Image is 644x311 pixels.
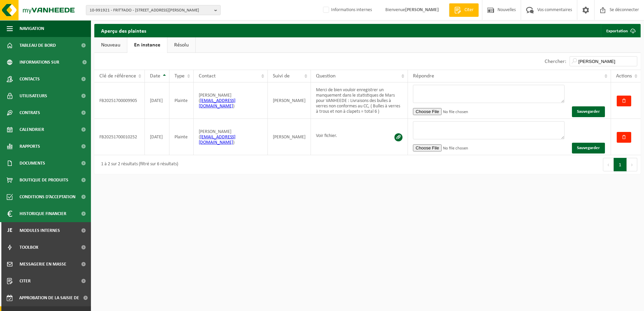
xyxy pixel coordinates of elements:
[572,143,605,153] button: Sauvegarder
[94,24,153,37] h2: Aperçu des plaintes
[20,172,68,188] span: Boutique de produits
[20,273,31,289] span: Citer
[20,222,60,239] span: Modules internes
[20,205,66,222] span: Historique financier
[627,158,637,171] button: Prochain
[199,93,235,109] span: [PERSON_NAME] ( )
[268,70,311,82] th: Suivi de
[199,98,235,109] a: [EMAIL_ADDRESS][DOMAIN_NAME]
[194,70,268,82] th: Contact
[20,138,40,155] span: Rapports
[20,88,47,104] span: Utilisateurs
[316,133,337,138] font: Voir fichier.
[385,7,439,12] font: Bienvenue
[167,37,195,53] a: Résolu
[20,121,44,138] span: Calendrier
[20,256,66,273] span: Messagerie en masse
[606,29,628,33] font: Exportation
[601,24,640,37] a: Exportation
[19,289,80,306] span: Approbation de la saisie de commande
[174,73,185,79] span: Type
[572,106,605,117] button: Sauvegarder
[322,5,372,15] label: Informations internes
[169,119,194,155] td: Plainte
[614,158,627,171] button: 1
[145,82,169,119] td: [DATE]
[408,70,611,82] th: Répondre
[127,37,167,53] a: En instance
[268,82,311,119] td: [PERSON_NAME]
[98,159,178,171] div: 1 à 2 sur 2 résultats (filtré sur 6 résultats)
[7,222,13,239] span: Je
[194,119,268,155] td: )
[20,54,78,71] span: Informations sur l’entreprise
[20,71,40,88] span: Contacts
[86,5,221,15] button: 10-991921 - FRIT’FADO - [STREET_ADDRESS][PERSON_NAME]
[145,119,169,155] td: [DATE]
[20,239,38,256] span: Toolbox
[20,20,44,37] span: Navigation
[603,158,614,171] button: Précédent
[20,155,45,172] span: Documents
[169,82,194,119] td: Plainte
[463,7,475,13] span: Citer
[94,70,145,82] th: Clé de référence
[20,188,75,205] span: Conditions d’acceptation
[94,82,145,119] td: FB20251700009905
[311,70,408,82] th: Question
[545,59,566,64] label: Chercher:
[199,129,235,145] font: [PERSON_NAME] (
[20,104,40,121] span: Contrats
[311,82,408,119] td: Merci de bien vouloir enregistrer un manquement dans le statistiques de Mars pour VANHEEDE : Livr...
[449,3,479,17] a: Citer
[611,70,641,82] th: Actions
[94,119,145,155] td: FB20251700010252
[90,5,212,15] span: 10-991921 - FRIT’FADO - [STREET_ADDRESS][PERSON_NAME]
[20,37,56,54] span: Tableau de bord
[405,7,439,12] strong: [PERSON_NAME]
[94,37,127,53] a: Nouveau
[268,119,311,155] td: [PERSON_NAME]
[199,135,235,145] a: [EMAIL_ADDRESS][DOMAIN_NAME]
[145,70,169,82] th: Date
